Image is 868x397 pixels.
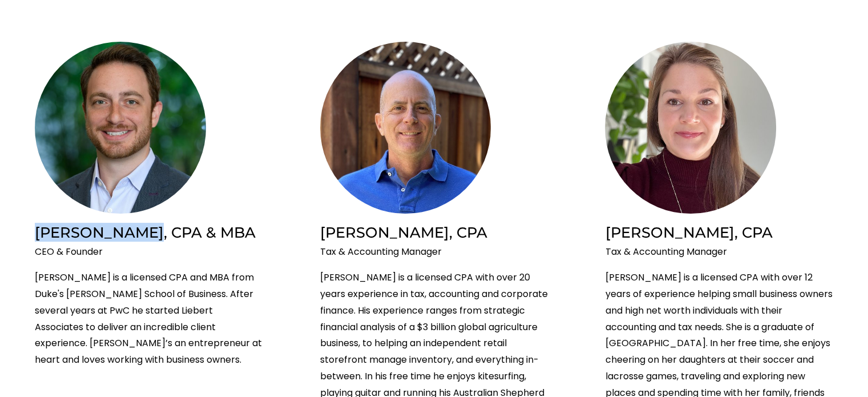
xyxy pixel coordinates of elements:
[320,244,548,260] p: Tax & Accounting Manager
[35,223,263,242] h2: [PERSON_NAME], CPA & MBA
[35,244,263,260] p: CEO & Founder
[35,270,263,368] p: [PERSON_NAME] is a licensed CPA and MBA from Duke's [PERSON_NAME] School of Business. After sever...
[35,42,206,214] img: Brian Liebert
[320,223,548,242] h2: [PERSON_NAME], CPA
[605,223,833,242] h2: [PERSON_NAME], CPA
[605,42,776,214] img: Jennie Ledesma
[320,42,491,214] img: Tommy Roberts
[605,244,833,260] p: Tax & Accounting Manager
